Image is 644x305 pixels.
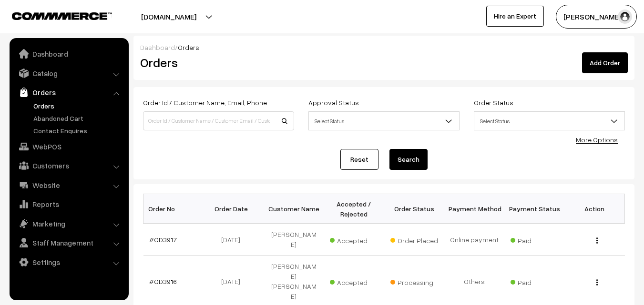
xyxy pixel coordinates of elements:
[308,111,460,130] span: Select Status
[143,194,204,224] th: Order No
[12,84,125,101] a: Orders
[474,98,513,108] label: Order Status
[511,233,558,246] span: Paid
[444,194,504,224] th: Payment Method
[140,43,175,51] a: Dashboard
[390,275,438,287] span: Processing
[264,194,324,224] th: Customer Name
[596,237,598,244] img: Menu
[149,236,177,244] a: #OD3917
[12,138,125,155] a: WebPOS
[486,6,544,27] a: Hire an Expert
[12,254,125,271] a: Settings
[308,98,359,108] label: Approval Status
[12,157,125,174] a: Customers
[618,10,632,24] img: user
[474,113,624,129] span: Select Status
[178,43,199,51] span: Orders
[140,42,628,52] div: /
[309,113,459,129] span: Select Status
[340,149,378,170] a: Reset
[12,12,112,20] img: COMMMERCE
[31,101,125,111] a: Orders
[556,5,637,29] button: [PERSON_NAME]
[12,65,125,82] a: Catalog
[389,149,428,170] button: Search
[12,196,125,213] a: Reports
[143,98,267,108] label: Order Id / Customer Name, Email, Phone
[31,113,125,123] a: Abandoned Cart
[330,275,378,287] span: Accepted
[12,215,125,232] a: Marketing
[504,194,564,224] th: Payment Status
[108,5,230,29] button: [DOMAIN_NAME]
[444,224,504,256] td: Online payment
[12,10,95,21] a: COMMMERCE
[582,52,628,73] a: Add Order
[474,111,625,130] span: Select Status
[143,111,294,130] input: Order Id / Customer Name / Customer Email / Customer Phone
[564,194,624,224] th: Action
[12,177,125,194] a: Website
[264,224,324,256] td: [PERSON_NAME]
[324,194,384,224] th: Accepted / Rejected
[140,55,293,70] h2: Orders
[12,45,125,62] a: Dashboard
[204,194,264,224] th: Order Date
[596,279,598,285] img: Menu
[511,275,558,287] span: Paid
[149,277,177,285] a: #OD3916
[576,136,618,144] a: More Options
[390,233,438,246] span: Order Placed
[384,194,444,224] th: Order Status
[31,126,125,136] a: Contact Enquires
[12,234,125,251] a: Staff Management
[204,224,264,256] td: [DATE]
[330,233,378,246] span: Accepted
